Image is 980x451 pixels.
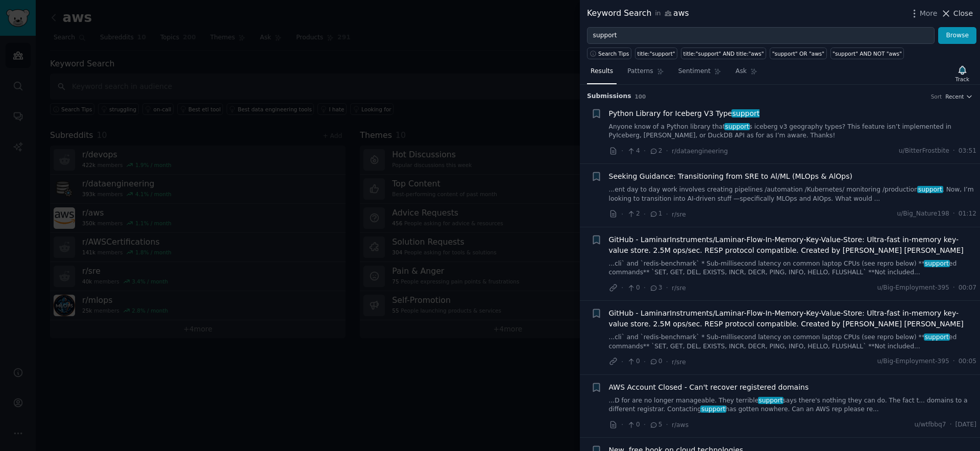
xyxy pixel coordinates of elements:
span: Search Tips [598,50,629,57]
div: Keyword Search aws [587,7,689,20]
div: title:"support" [638,50,675,57]
span: · [621,146,623,156]
span: 1 [649,209,662,219]
span: · [621,357,623,367]
span: r/dataengineering [672,148,728,155]
a: Results [587,63,617,84]
span: · [666,282,668,293]
span: Close [953,8,973,19]
span: · [953,147,955,156]
span: · [953,357,955,366]
span: r/sre [672,211,686,218]
span: Python Library for Iceberg V3 Type [609,108,760,119]
span: 5 [649,420,662,430]
span: u/Big-Employment-395 [877,283,949,293]
a: Patterns [624,63,667,84]
span: Sentiment [678,67,710,76]
span: u/wtfbbq7 [915,420,946,430]
span: support [917,186,943,193]
span: u/BitterFrostbite [899,147,949,156]
span: r/aws [672,421,689,429]
span: r/sre [672,284,686,292]
span: · [666,209,668,220]
a: ...D for are no longer manageable. They terriblesupportsays there's nothing they can do. The fact... [609,396,977,414]
span: support [731,109,761,117]
a: Anyone know of a Python library thatsupports iceberg v3 geography types? This feature isn’t imple... [609,123,977,140]
button: More [909,8,938,19]
span: 01:12 [959,209,976,219]
span: · [644,146,646,156]
span: support [758,397,784,404]
input: Try a keyword related to your business [587,27,935,44]
span: More [920,8,938,19]
span: 0 [627,420,640,430]
span: support [924,260,950,267]
span: · [621,209,623,220]
a: ...ent day to day work involves creating pipelines /automation /Kubernetes/ monitoring /productio... [609,185,977,203]
span: Patterns [627,67,653,76]
a: ...cli` and `redis-benchmark` * Sub-millisecond latency on common laptop CPUs (see repro below) *... [609,259,977,277]
div: Sort [931,93,942,100]
span: · [953,209,955,219]
div: Track [955,76,969,83]
span: · [621,419,623,430]
span: u/Big-Employment-395 [877,357,949,366]
a: ...cli` and `redis-benchmark` * Sub-millisecond latency on common laptop CPUs (see repro below) *... [609,333,977,351]
span: · [621,282,623,293]
span: · [953,283,955,293]
span: · [666,146,668,156]
a: "support" AND NOT "aws" [830,48,904,59]
a: title:"support" AND title:"aws" [681,48,766,59]
span: · [644,209,646,220]
span: · [950,420,952,430]
a: "support" OR "aws" [770,48,826,59]
span: support [924,334,950,341]
div: "support" AND NOT "aws" [832,50,902,57]
span: r/sre [672,359,686,366]
span: u/Big_Nature198 [897,209,949,219]
span: 100 [635,93,646,100]
a: AWS Account Closed - Can't recover registered domains [609,382,809,393]
button: Search Tips [587,48,631,59]
button: Recent [945,93,973,100]
span: · [666,419,668,430]
button: Track [952,63,973,84]
a: title:"support" [635,48,677,59]
span: 0 [627,283,640,293]
span: · [644,357,646,367]
span: [DATE] [955,420,976,430]
span: 3 [649,283,662,293]
a: GitHub - LaminarInstruments/Laminar-Flow-In-Memory-Key-Value-Store: Ultra-fast in-memory key-valu... [609,234,977,256]
a: GitHub - LaminarInstruments/Laminar-Flow-In-Memory-Key-Value-Store: Ultra-fast in-memory key-valu... [609,308,977,329]
span: · [666,357,668,367]
span: 4 [627,147,640,156]
button: Close [941,8,973,19]
a: Seeking Guidance: Transitioning from SRE to Al/ML (MLOps & AlOps) [609,171,853,182]
a: Ask [732,63,761,84]
div: title:"support" AND title:"aws" [683,50,764,57]
span: Submission s [587,92,631,101]
a: Python Library for Iceberg V3 Typesupport [609,108,760,119]
span: 00:05 [959,357,976,366]
span: support [724,123,750,130]
span: in [655,9,660,18]
a: Sentiment [675,63,725,84]
span: 2 [649,147,662,156]
span: · [644,282,646,293]
span: Results [591,67,613,76]
span: 00:07 [959,283,976,293]
span: 2 [627,209,640,219]
button: Browse [938,27,976,44]
span: 0 [627,357,640,366]
span: Recent [945,93,964,100]
span: 0 [649,357,662,366]
span: 03:51 [959,147,976,156]
div: "support" OR "aws" [772,50,824,57]
span: Ask [736,67,747,76]
span: support [700,406,726,413]
span: · [644,419,646,430]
